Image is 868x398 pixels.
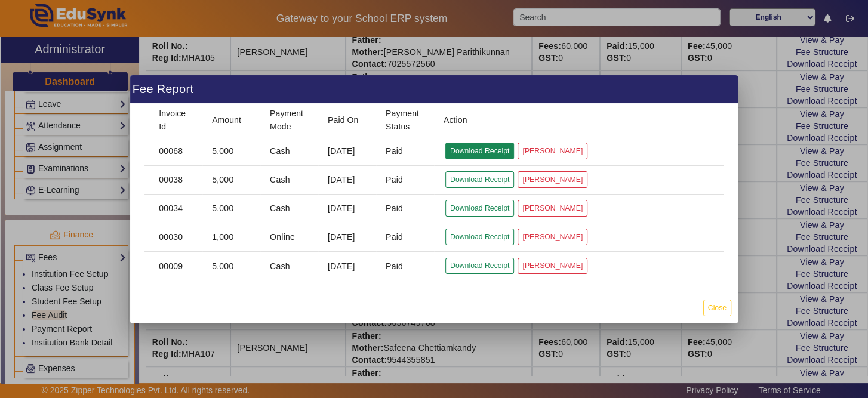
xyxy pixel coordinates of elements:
mat-cell: Cash [260,166,318,195]
mat-cell: [DATE] [318,195,376,223]
mat-cell: 00034 [144,195,202,223]
mat-cell: 5,000 [202,252,260,280]
div: Fee Report [130,75,738,103]
button: [PERSON_NAME] [518,171,587,187]
button: Close [703,300,731,316]
button: [PERSON_NAME] [518,229,587,245]
mat-header-cell: Invoice Id [144,104,202,137]
mat-cell: 00009 [144,252,202,280]
button: Download Receipt [445,200,514,216]
mat-header-cell: Action [434,104,724,137]
mat-header-cell: Paid On [318,104,376,137]
mat-cell: Paid [376,195,434,223]
mat-cell: [DATE] [318,137,376,166]
mat-header-cell: Payment Mode [260,104,318,137]
mat-cell: [DATE] [318,252,376,280]
button: Download Receipt [445,171,514,187]
mat-cell: Cash [260,195,318,223]
mat-cell: Cash [260,252,318,280]
mat-header-cell: Payment Status [376,104,434,137]
mat-cell: 1,000 [202,223,260,252]
mat-cell: 5,000 [202,166,260,195]
button: Download Receipt [445,258,514,274]
button: [PERSON_NAME] [518,258,587,274]
button: [PERSON_NAME] [518,143,587,159]
mat-cell: Paid [376,223,434,252]
mat-cell: 00038 [144,166,202,195]
mat-cell: Paid [376,137,434,166]
mat-cell: Online [260,223,318,252]
button: [PERSON_NAME] [518,200,587,216]
mat-cell: Paid [376,166,434,195]
button: Download Receipt [445,229,514,245]
mat-cell: [DATE] [318,166,376,195]
mat-cell: Paid [376,252,434,280]
mat-cell: 5,000 [202,195,260,223]
mat-cell: 00068 [144,137,202,166]
mat-cell: 5,000 [202,137,260,166]
mat-cell: Cash [260,137,318,166]
mat-cell: 00030 [144,223,202,252]
button: Download Receipt [445,143,514,159]
mat-header-cell: Amount [202,104,260,137]
mat-cell: [DATE] [318,223,376,252]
